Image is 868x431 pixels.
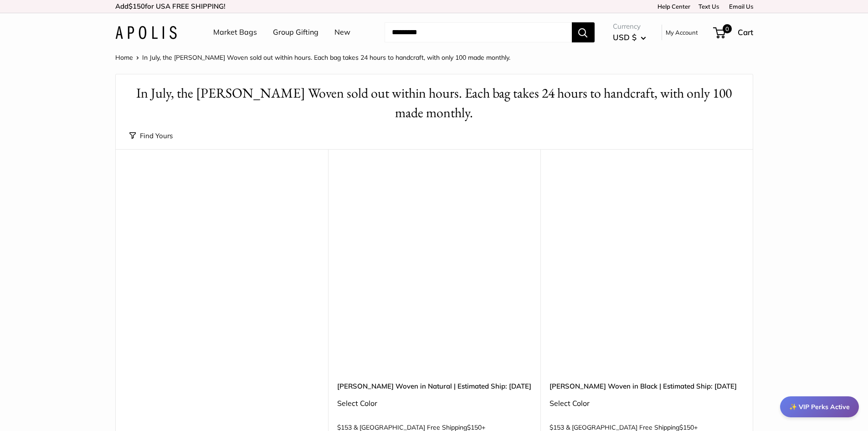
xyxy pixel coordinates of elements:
span: & [GEOGRAPHIC_DATA] Free Shipping + [354,424,485,431]
input: Search... [385,22,572,42]
a: Email Us [726,3,753,10]
a: Group Gifting [273,26,318,39]
a: Mercado Woven in Natural | Estimated Ship: Oct. 12thMercado Woven in Natural | Estimated Ship: Oc... [337,172,531,366]
a: Text Us [699,3,719,10]
span: & [GEOGRAPHIC_DATA] Free Shipping + [566,424,698,431]
a: Help Center [654,3,690,10]
h1: In July, the [PERSON_NAME] Woven sold out within hours. Each bag takes 24 hours to handcraft, wit... [129,83,739,123]
div: ✨ VIP Perks Active [780,396,859,417]
a: Mercado Woven in Black | Estimated Ship: Oct. 19thMercado Woven in Black | Estimated Ship: Oct. 19th [550,172,744,366]
span: Currency [613,20,646,33]
div: Select Color [550,397,744,410]
span: $150 [128,2,145,10]
a: Market Bags [213,26,257,39]
nav: Breadcrumb [115,52,510,63]
a: [PERSON_NAME] Woven in Natural | Estimated Ship: [DATE] [337,381,531,391]
img: Apolis [115,26,177,39]
a: New [334,26,350,39]
a: 0 Cart [714,25,753,40]
div: Select Color [337,397,531,410]
span: 0 [722,24,731,33]
span: Cart [738,27,753,37]
button: Find Yours [129,130,173,142]
a: Home [115,53,133,62]
span: USD $ [613,32,637,42]
button: Search [572,22,595,42]
a: [PERSON_NAME] Woven in Black | Estimated Ship: [DATE] [550,381,744,391]
a: My Account [666,27,698,38]
button: USD $ [613,30,646,45]
span: In July, the [PERSON_NAME] Woven sold out within hours. Each bag takes 24 hours to handcraft, wit... [142,53,510,62]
